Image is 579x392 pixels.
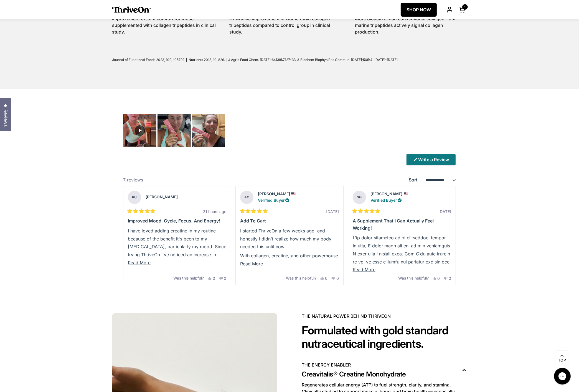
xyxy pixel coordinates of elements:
button: THE ENERGY ENABLER Creavitalis® Creatine Monohydrate [302,362,467,381]
span: Top [558,358,566,363]
li: Slide 1 [121,186,233,285]
img: Flag of United States [291,192,296,196]
span: Was this helpful? [286,276,316,280]
div: from United States [291,192,296,196]
button: 0 [331,276,339,280]
div: Review Carousel [123,186,456,285]
strong: AC [240,191,253,204]
iframe: Gorgias live chat messenger [551,366,573,386]
img: A woman with blonde hair and red nail polish holding a pink packet while sitting in what appears ... [158,114,191,147]
button: Read More [353,266,451,274]
strong: [PERSON_NAME] [146,194,178,199]
p: With collagen, creatine, and other powerhouse anti-aging nutrients, I’ve noticed: [240,252,339,268]
a: SHOP NOW [401,3,437,17]
div: 7 reviews [123,176,143,184]
span: [DATE] [326,209,339,214]
div: Verified Buyer [258,197,296,203]
p: Of wrinkle improvement in women with collagen tripeptides compared to control group in clinical s... [229,15,342,35]
div: Verified Buyer [370,197,408,203]
p: I started ThriveOn a few weeks ago, and honestly I didn’t realize how much my body needed this un... [240,227,339,251]
div: Add to cart [240,217,339,225]
button: Next [443,186,456,285]
button: Read More [240,260,339,268]
strong: [PERSON_NAME] [370,191,403,196]
a: Write a Review [406,154,456,165]
img: Flag of United States [404,192,408,196]
p: I have loved adding creatine in my routine because of the benefit it's been to my [MEDICAL_DATA],... [128,227,226,283]
span: Creavitalis® Creatine Monohydrate [302,370,406,379]
strong: RU [128,191,141,204]
li: Slide 3 [346,186,458,285]
span: [DATE] [438,209,451,214]
span: The NATURAL POWER BEHIND THRIVEON [302,313,467,319]
img: Customer-uploaded video, show more details [123,114,156,147]
li: Slide 2 [233,186,346,285]
strong: [PERSON_NAME] [258,191,290,196]
span: Read More [240,261,263,267]
div: Rated 5.0 out of 5 stars Based on 7 reviews [123,108,456,291]
span: Reviews [2,109,9,127]
button: 0 [219,276,227,280]
span: Read More [353,267,375,272]
div: A supplement that I can actually feel working! [353,217,451,232]
div: Improved Mood, Cycle, Focus, and Energy! [128,217,226,225]
button: Read More [128,259,226,267]
div: Carousel of customer-uploaded media. Press left and right arrows to navigate. Press enter or spac... [123,114,226,147]
span: Was this helpful? [173,276,204,280]
p: Improvement of joint comfort for those supplemented with collagen tripeptides in clinical study. [112,15,216,35]
h2: Formulated with gold standard nutraceutical ingredients. [302,324,467,350]
p: More bioactive than conventional collagen - our marine tripeptides actively signal collagen produ... [355,15,467,35]
p: Journal of Functional Foods 2023, 109, 105792. ⎜ Nutrients 2018, 10, 826. ⎜ J Agric Food Chem. [D... [112,57,467,62]
span: Was this helpful? [398,276,429,280]
div: from United States [404,192,408,196]
button: 0 [208,276,215,280]
button: 0 [320,276,328,280]
button: 0 [433,276,440,280]
span: 21 hours ago [203,209,226,214]
img: A woman in a kitchen holding up a pink product package while smiling at the camera [192,114,225,147]
span: Read More [128,260,151,265]
label: Sort [409,177,418,183]
span: THE ENERGY ENABLER [302,362,351,368]
strong: SG [353,191,366,204]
